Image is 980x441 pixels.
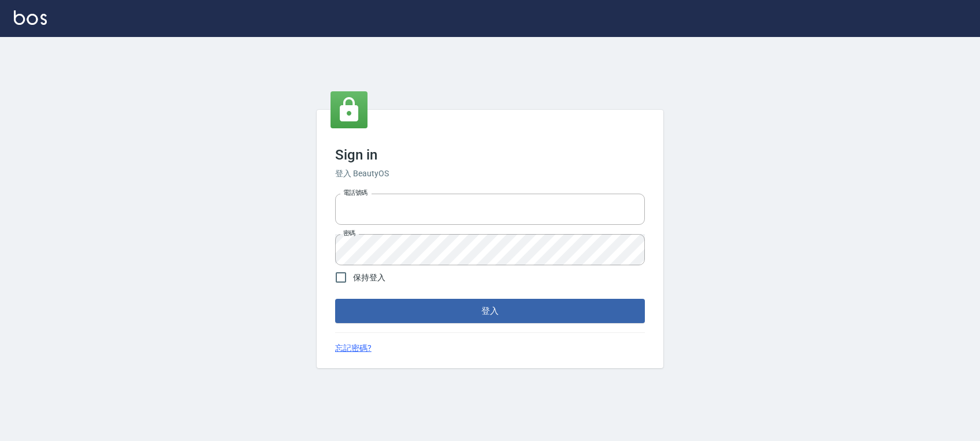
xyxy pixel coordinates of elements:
a: 忘記密碼? [335,342,372,354]
button: 登入 [335,299,645,323]
h6: 登入 BeautyOS [335,168,645,180]
img: Logo [14,10,47,25]
label: 電話號碼 [343,188,367,197]
span: 保持登入 [353,272,385,284]
h3: Sign in [335,147,645,163]
label: 密碼 [343,229,355,238]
